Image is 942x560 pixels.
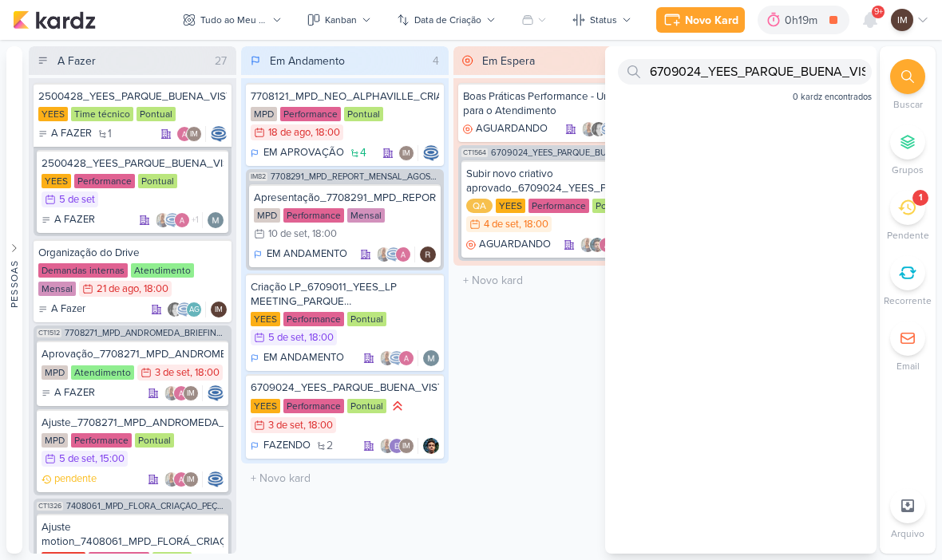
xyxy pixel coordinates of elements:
img: Nelito Junior [589,237,605,253]
div: Performance [74,174,135,188]
button: Novo Kard [656,7,745,33]
div: A Fazer [57,53,96,69]
img: Caroline Traven De Andrade [423,145,439,161]
p: Buscar [893,97,923,112]
div: EM APROVAÇÃO [251,145,344,161]
div: AGUARDANDO [463,121,548,137]
div: Colaboradores: Iara Santos, Nelito Junior, Alessandra Gomes, Isabella Machado Guimarães [580,237,627,253]
input: + Novo kard [457,269,658,292]
div: 3 de set [155,368,190,378]
div: 4 [426,53,445,69]
div: MPD [42,433,68,448]
div: Subir novo criativo aprovado_6709024_YEES_PARQUE_BUENA_VISTA_NOVA_CAMPANHA_TEASER_META [466,167,648,195]
div: Ajuste motion_7408061_MPD_FLORÁ_CRIAÇÃO_PEÇAS_EVOLUÇÃO_DE_OBRA_V2 [42,520,224,549]
div: Em Andamento [270,53,345,69]
div: Colaboradores: Renata Brandão, Caroline Traven De Andrade, Aline Gimenez Graciano [167,302,206,317]
div: 5 de set [59,195,95,205]
p: Email [896,359,920,373]
img: Renata Brandão [167,302,183,317]
span: +1 [190,214,199,227]
img: Iara Santos [580,237,596,253]
div: Mensal [38,282,76,296]
img: Alessandra Gomes [174,212,190,228]
img: Iara Santos [164,385,180,401]
img: Caroline Traven De Andrade [208,471,224,487]
div: Pontual [347,399,386,413]
div: Performance [280,107,341,121]
div: Organização do Drive [38,246,227,260]
div: YEES [496,199,525,213]
span: 6709024_YEES_PARQUE_BUENA_VISTA_NOVA_CAMPANHA_TEASER_META [491,148,653,157]
p: Grupos [892,163,924,177]
div: EM ANDAMENTO [254,246,347,262]
div: Criação LP_6709011_YEES_LP MEETING_PARQUE BUENA VISTA [251,280,439,309]
div: Performance [528,199,589,213]
div: Boas Práticas Performance - Um Guia para o Atendimento [463,89,651,118]
div: YEES [251,312,280,326]
div: 2500428_YEES_PARQUE_BUENA_VISTA_AJUSTE_LP [42,156,224,171]
div: Aprovação_7708271_MPD_ANDROMEDA_BRIEFING_PEÇAS_NOVO_KV_LANÇAMENTO [42,347,224,361]
input: Busque por kardz [618,59,872,85]
div: MPD [254,208,280,223]
p: FAZENDO [263,438,311,454]
div: YEES [38,107,68,121]
p: IM [215,306,223,314]
div: Colaboradores: Iara Santos, Eduardo Quaresma, Isabella Machado Guimarães [379,438,418,454]
p: AGUARDANDO [476,121,548,137]
span: CT1326 [37,502,63,511]
img: Alessandra Gomes [173,385,189,401]
div: Performance [283,208,344,223]
div: Isabella Machado Guimarães [183,471,199,487]
p: IM [187,390,195,398]
div: Responsável: Caroline Traven De Andrade [211,126,227,142]
div: FAZENDO [251,438,311,454]
div: , 18:00 [307,229,337,239]
div: Isabella Machado Guimarães [398,145,414,161]
div: , 18:00 [304,333,334,343]
div: Novo Kard [685,12,738,29]
div: 21 de ago [97,284,139,294]
span: 4 [360,148,366,159]
img: Alessandra Gomes [395,246,411,262]
p: A FAZER [54,385,95,401]
img: kardz.app [13,10,96,30]
div: Responsável: Rafael Dornelles [420,246,436,262]
p: Recorrente [884,294,932,308]
span: IM82 [249,172,267,181]
img: Rafael Dornelles [420,246,436,262]
div: Isabella Machado Guimarães [211,302,227,317]
div: Responsável: Mariana Amorim [208,212,224,228]
img: Mariana Amorim [423,350,439,366]
div: Responsável: Isabella Machado Guimarães [211,302,227,317]
div: Responsável: Caroline Traven De Andrade [208,471,224,487]
div: Ajuste_7708271_MPD_ANDROMEDA_BRIEFING_PEÇAS_NOVO_KV_LANÇAMENTO [42,416,224,430]
div: Prioridade Alta [390,398,406,414]
img: Caroline Traven De Andrade [164,212,180,228]
img: Iara Santos [155,212,171,228]
p: A Fazer [51,302,85,317]
div: 1 [919,191,922,204]
div: Performance [71,433,132,448]
div: Colaboradores: Iara Santos, Renata Brandão, Caroline Traven De Andrade, Aline Gimenez Graciano, J... [581,121,631,137]
img: Alessandra Gomes [599,237,615,253]
img: Alessandra Gomes [398,350,414,366]
div: Colaboradores: Alessandra Gomes, Isabella Machado Guimarães [176,126,206,142]
div: Em Espera [482,53,535,69]
div: , 18:00 [519,219,548,230]
img: Caroline Traven De Andrade [176,302,192,317]
p: IM [190,131,198,139]
div: Pessoas [7,260,22,308]
div: , 18:00 [303,420,333,431]
div: Isabella Machado Guimarães [891,9,913,31]
p: EM ANDAMENTO [267,246,347,262]
div: Pontual [138,174,177,188]
div: 4 de set [484,219,519,230]
div: Pontual [137,107,176,121]
span: 2 [327,440,333,452]
p: pendente [54,471,97,487]
div: Colaboradores: Isabella Machado Guimarães [398,145,418,161]
div: , 18:00 [190,368,220,378]
div: , 18:00 [139,284,168,294]
div: 2500428_YEES_PARQUE_BUENA_VISTA_AJUSTE_LP [38,89,227,104]
p: A FAZER [54,212,95,228]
